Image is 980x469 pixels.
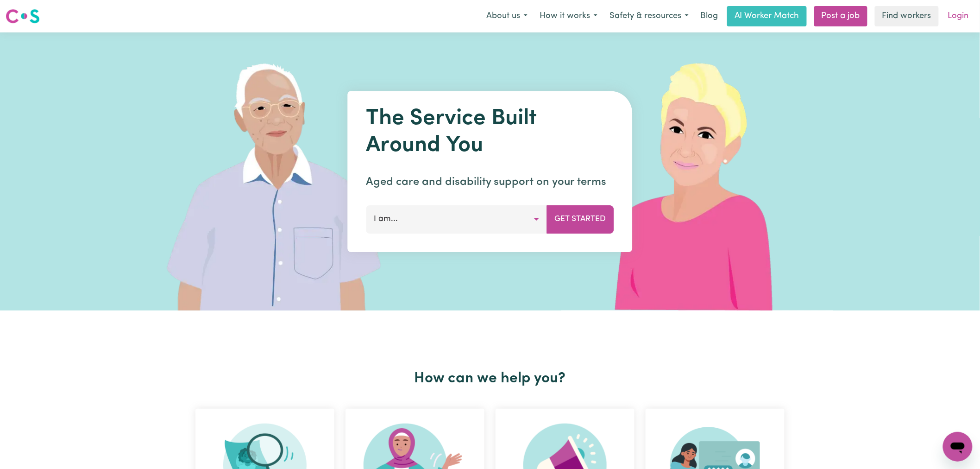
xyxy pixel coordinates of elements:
a: Post a job [814,6,867,26]
a: Login [942,6,974,26]
button: About us [480,6,534,26]
img: Careseekers logo [6,8,40,25]
a: Blog [695,6,723,26]
h2: How can we help you? [190,370,790,387]
iframe: Button to launch messaging window [943,432,973,462]
a: AI Worker Match [727,6,807,26]
a: Careseekers logo [6,6,40,27]
button: I am... [366,205,547,233]
h1: The Service Built Around You [366,106,614,159]
button: Safety & resources [603,6,695,26]
p: Aged care and disability support on your terms [366,174,614,190]
button: How it works [534,6,603,26]
button: Get Started [547,205,614,233]
a: Find workers [875,6,939,26]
